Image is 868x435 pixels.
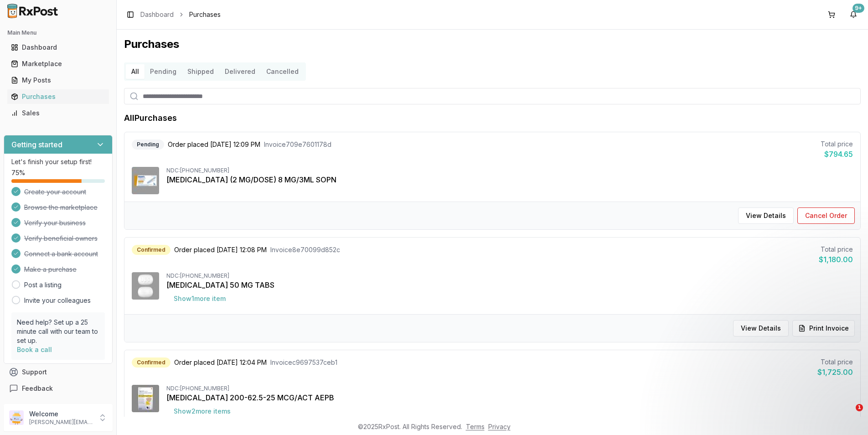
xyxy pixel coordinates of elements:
div: Purchases [11,92,105,101]
button: Support [4,364,113,380]
span: Order placed [DATE] 12:08 PM [174,245,267,254]
div: My Posts [11,76,105,85]
div: NDC: [PHONE_NUMBER] [166,167,853,174]
span: 1 [856,404,863,411]
div: [MEDICAL_DATA] 50 MG TABS [166,280,853,290]
img: User avatar [9,410,24,425]
button: Delivered [219,64,261,79]
h2: Main Menu [7,29,109,36]
span: Connect a bank account [24,249,98,259]
button: Print Invoice [792,320,855,337]
button: Cancelled [261,64,304,79]
span: Feedback [22,384,53,393]
span: Order placed [DATE] 12:04 PM [174,358,267,367]
div: NDC: [PHONE_NUMBER] [166,385,853,392]
button: Sales [4,106,113,120]
button: Pending [145,64,182,79]
div: Total price [819,245,853,254]
span: Verify beneficial owners [24,234,98,243]
a: Privacy [488,423,511,430]
img: RxPost Logo [4,4,62,18]
span: Order placed [DATE] 12:09 PM [168,140,260,149]
button: 9+ [846,7,861,22]
button: Cancel Order [797,207,855,224]
button: Dashboard [4,40,113,55]
div: Total price [821,140,853,149]
a: Invite your colleagues [24,296,91,305]
button: Show1more item [166,290,233,307]
div: NDC: [PHONE_NUMBER] [166,272,853,280]
h1: All Purchases [124,112,177,124]
span: Verify your business [24,218,86,228]
img: Ozempic (2 MG/DOSE) 8 MG/3ML SOPN [132,167,159,194]
nav: breadcrumb [140,10,221,19]
a: My Posts [7,72,109,88]
p: [PERSON_NAME][EMAIL_ADDRESS][DOMAIN_NAME] [29,419,93,426]
span: Invoice 8e70099d852c [270,245,340,254]
a: Post a listing [24,280,62,290]
p: Welcome [29,409,93,419]
span: Invoice c9697537ceb1 [270,358,337,367]
img: Trelegy Ellipta 200-62.5-25 MCG/ACT AEPB [132,385,159,412]
a: Book a call [17,346,52,353]
span: Make a purchase [24,265,77,274]
a: Terms [466,423,485,430]
button: Feedback [4,380,113,397]
span: 75 % [11,168,25,177]
a: Dashboard [7,39,109,56]
div: Confirmed [132,357,170,368]
div: $1,180.00 [819,254,853,265]
a: Marketplace [7,56,109,72]
p: Let's finish your setup first! [11,157,105,166]
button: View Details [738,207,794,224]
p: Need help? Set up a 25 minute call with our team to set up. [17,318,99,345]
button: Purchases [4,89,113,104]
a: Dashboard [140,10,174,19]
span: Browse the marketplace [24,203,98,212]
div: [MEDICAL_DATA] (2 MG/DOSE) 8 MG/3ML SOPN [166,174,853,185]
button: View Details [733,320,789,337]
span: Purchases [189,10,221,19]
div: Dashboard [11,43,105,52]
div: Sales [11,109,105,118]
button: My Posts [4,73,113,88]
div: Confirmed [132,245,170,255]
div: Marketplace [11,59,105,68]
h1: Purchases [124,37,861,52]
button: Shipped [182,64,219,79]
a: Sales [7,105,109,121]
span: Invoice 709e7601178d [264,140,331,149]
button: All [126,64,145,79]
img: Ubrelvy 50 MG TABS [132,272,159,300]
button: Show2more items [166,403,238,419]
div: Pending [132,140,164,150]
button: Marketplace [4,57,113,71]
iframe: Intercom live chat [837,404,859,426]
span: Create your account [24,187,86,197]
div: 9+ [852,4,864,13]
a: Purchases [7,88,109,105]
div: $794.65 [821,149,853,160]
div: [MEDICAL_DATA] 200-62.5-25 MCG/ACT AEPB [166,392,853,403]
h3: Getting started [11,139,62,150]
